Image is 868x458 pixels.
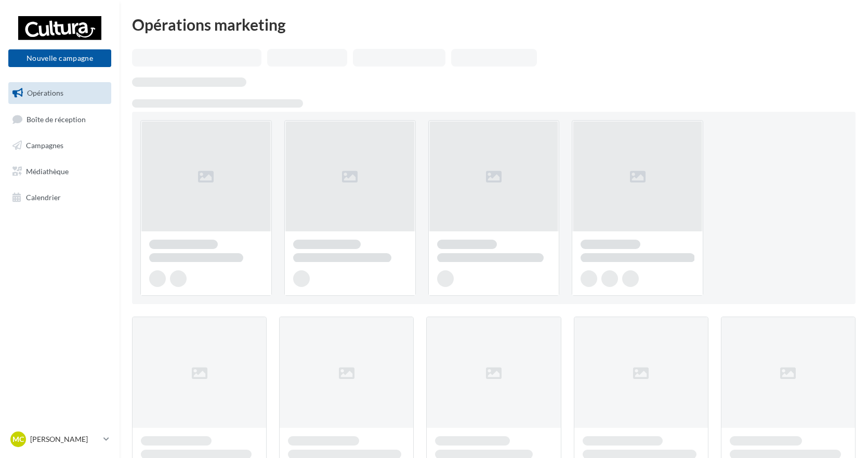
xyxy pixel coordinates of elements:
[26,192,61,201] span: Calendrier
[26,167,69,176] span: Médiathèque
[27,88,63,97] span: Opérations
[26,141,63,150] span: Campagnes
[8,49,111,67] button: Nouvelle campagne
[8,429,111,449] a: MC [PERSON_NAME]
[6,82,113,104] a: Opérations
[6,108,113,130] a: Boîte de réception
[12,434,24,444] span: MC
[30,434,99,444] p: [PERSON_NAME]
[6,135,113,156] a: Campagnes
[6,187,113,208] a: Calendrier
[27,114,86,123] span: Boîte de réception
[132,17,856,32] div: Opérations marketing
[6,161,113,182] a: Médiathèque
